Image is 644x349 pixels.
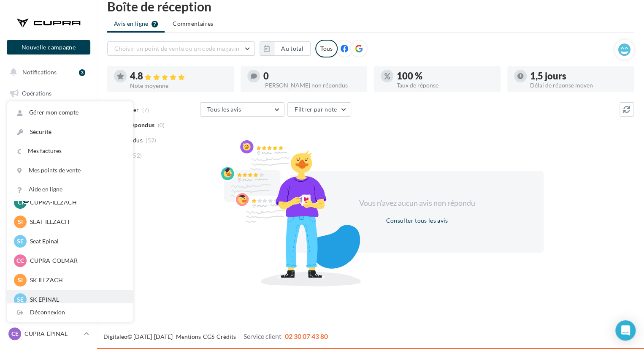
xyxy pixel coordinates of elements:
p: SEAT-ILLZACH [30,218,123,226]
span: Opérations [22,90,51,97]
p: CUPRA-COLMAR [30,256,123,265]
span: © [DATE]-[DATE] - - - [103,333,328,340]
span: Notifications [22,68,57,76]
button: Filtrer par note [287,102,351,117]
div: Vous n'avez aucun avis non répondu [344,198,490,209]
span: SE [17,295,24,304]
a: PLV et print personnalisable [5,232,92,257]
a: Gérer mon compte [7,103,133,122]
span: SI [18,276,23,284]
a: Mes points de vente [7,161,133,180]
a: Mentions [176,333,201,340]
div: Note moyenne [130,83,227,89]
button: Notifications 3 [5,63,89,81]
a: Boîte de réception7 [5,105,92,123]
span: Tous les avis [207,106,241,113]
p: SK ILLZACH [30,276,123,284]
a: Sécurité [7,123,133,142]
a: Crédits [216,333,236,340]
span: Commentaires [173,19,213,28]
span: (52) [131,152,142,159]
span: (7) [142,106,149,113]
a: Opérations [5,85,92,102]
span: SE [17,237,24,245]
a: Visibilité en ligne [5,127,92,145]
button: Au total [274,41,311,56]
button: Au total [260,41,311,56]
a: Aide en ligne [7,180,133,199]
span: CE [11,330,19,338]
div: 1,5 jours [530,71,627,81]
span: SI [18,218,23,226]
a: CGS [203,333,214,340]
div: Tous [315,40,338,57]
div: 3 [79,69,85,76]
a: Médiathèque [5,190,92,208]
button: Nouvelle campagne [7,40,90,55]
a: Contacts [5,169,92,187]
a: Digitaleo [103,333,127,340]
div: 4.8 [130,71,227,81]
button: Choisir un point de vente ou un code magasin [107,41,255,56]
p: Seat Epinal [30,237,123,245]
span: (52) [146,137,156,144]
span: 02 30 07 43 80 [285,332,328,340]
a: Campagnes DataOnDemand [5,260,92,285]
a: Calendrier [5,211,92,229]
a: Campagnes [5,148,92,166]
div: Open Intercom Messenger [615,320,636,341]
div: Délai de réponse moyen [530,82,627,88]
a: CE CUPRA-EPINAL [7,326,90,342]
p: CUPRA-EPINAL [24,330,81,338]
div: Déconnexion [7,303,133,322]
button: Consulter tous les avis [382,215,451,226]
div: [PERSON_NAME] non répondus [263,82,360,88]
button: Tous les avis [200,102,284,117]
p: CUPRA-ILLZACH [30,198,123,207]
div: Taux de réponse [397,82,494,88]
span: CC [16,256,24,265]
div: 100 % [397,71,494,81]
span: CI [18,198,23,207]
div: 0 [263,71,360,81]
a: Mes factures [7,142,133,161]
span: Choisir un point de vente ou un code magasin [114,45,239,52]
span: Service client [244,332,281,340]
p: SK EPINAL [30,295,123,304]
